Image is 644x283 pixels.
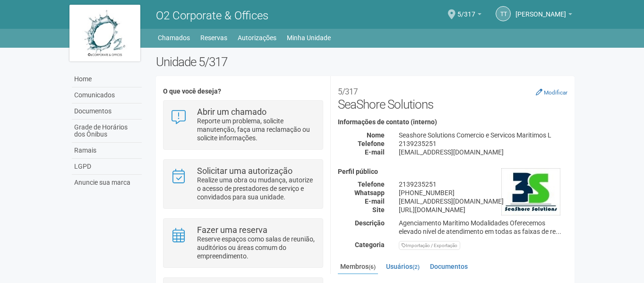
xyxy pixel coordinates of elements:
strong: Telefone [358,180,385,188]
h4: Perfil público [338,168,567,175]
a: TT [496,6,511,21]
a: Comunicados [72,87,142,103]
img: logo.jpg [69,5,140,61]
small: Modificar [544,89,567,96]
span: O2 Corporate & Offices [156,9,268,22]
a: Ramais [72,143,142,159]
p: Reserve espaços como salas de reunião, auditórios ou áreas comum do empreendimento. [197,235,316,260]
a: 5/317 [457,12,481,19]
h4: Informações de contato (interno) [338,119,567,126]
div: 2139235251 [392,139,575,148]
a: Grade de Horários dos Ônibus [72,120,142,143]
div: 2139235251 [392,180,575,189]
strong: Telefone [358,140,385,147]
div: [PHONE_NUMBER] [392,189,575,197]
a: Anuncie sua marca [72,175,142,190]
a: Autorizações [238,31,276,44]
small: (6) [369,264,376,270]
strong: Abrir um chamado [197,107,266,117]
small: 5/317 [338,87,358,96]
strong: Solicitar uma autorização [197,166,292,176]
strong: Whatsapp [354,189,385,197]
strong: Fazer uma reserva [197,225,267,235]
a: Abrir um chamado Reporte um problema, solicite manutenção, faça uma reclamação ou solicite inform... [171,108,316,142]
strong: Site [372,206,385,214]
p: Reporte um problema, solicite manutenção, faça uma reclamação ou solicite informações. [197,117,316,142]
a: Reservas [200,31,227,44]
a: [PERSON_NAME] [515,12,572,19]
p: Realize uma obra ou mudança, autorize o acesso de prestadores de serviço e convidados para sua un... [197,176,316,201]
a: Home [72,71,142,87]
h2: SeaShore Solutions [338,83,567,111]
a: Solicitar uma autorização Realize uma obra ou mudança, autorize o acesso de prestadores de serviç... [171,167,316,201]
h4: O que você deseja? [163,88,323,95]
strong: Descrição [355,219,385,227]
a: Modificar [536,88,567,96]
a: Documentos [72,103,142,120]
a: Membros(6) [338,259,378,275]
div: [EMAIL_ADDRESS][DOMAIN_NAME] [392,197,575,206]
div: [EMAIL_ADDRESS][DOMAIN_NAME] [392,148,575,156]
div: Seashore Solutions Comercio e Servicos Maritimos L [392,131,575,139]
div: Importação / Exportação [399,241,460,250]
a: Chamados [158,31,190,44]
strong: E-mail [365,197,385,205]
strong: Categoria [355,241,385,249]
strong: Nome [367,131,385,139]
img: business.png [501,168,560,215]
a: Usuários(2) [384,259,422,274]
strong: E-mail [365,148,385,156]
span: 5/317 [457,1,475,18]
h2: Unidade 5/317 [156,55,575,69]
a: Fazer uma reserva Reserve espaços como salas de reunião, auditórios ou áreas comum do empreendime... [171,226,316,260]
a: LGPD [72,159,142,175]
div: Agenciamento Marítimo Modalidades Oferecemos elevado nível de atendimento em todas as faixas de r... [392,219,575,236]
a: Documentos [428,259,470,274]
div: [URL][DOMAIN_NAME] [392,206,575,214]
small: (2) [412,264,420,270]
span: Thiago Tomaz Botelho [515,1,566,18]
a: Minha Unidade [287,31,331,44]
